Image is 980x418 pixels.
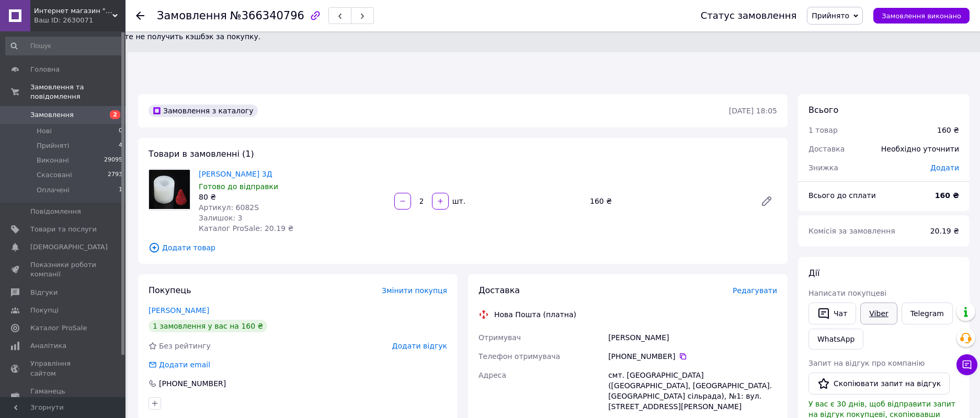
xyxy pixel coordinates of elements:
[606,328,779,347] div: [PERSON_NAME]
[30,65,60,74] span: Головна
[478,352,560,361] span: Телефон отримувача
[30,260,97,279] span: Показники роботи компанії
[808,126,838,134] span: 1 товар
[729,107,777,115] time: [DATE] 18:05
[808,268,819,278] span: Дії
[149,149,254,159] span: Товари в замовленні (1)
[149,242,777,253] span: Додати товар
[733,286,777,295] span: Редагувати
[119,185,122,195] span: 1
[136,10,144,21] div: Повернутися назад
[149,285,191,295] span: Покупець
[392,342,447,350] span: Додати відгук
[149,104,258,117] div: Замовлення з каталогу
[37,170,72,180] span: Скасовані
[492,309,579,320] div: Нова Пошта (платна)
[808,303,856,324] button: Чат
[478,285,520,295] span: Доставка
[30,110,74,120] span: Замовлення
[930,227,959,235] span: 20.19 ₴
[808,164,838,172] span: Знижка
[37,185,70,195] span: Оплачені
[756,191,777,212] a: Редагувати
[37,156,69,165] span: Виконані
[149,320,267,332] div: 1 замовлення у вас на 160 ₴
[701,10,797,21] div: Статус замовлення
[808,289,886,297] span: Написати покупцеві
[608,351,777,362] div: [PHONE_NUMBER]
[478,371,506,379] span: Адреса
[104,156,122,165] span: 29095
[882,12,961,20] span: Замовлення виконано
[935,191,959,200] b: 160 ₴
[808,329,863,350] a: WhatsApp
[5,37,123,55] input: Пошук
[230,9,304,22] span: №366340796
[808,191,876,200] span: Всього до сплати
[812,11,849,20] span: Прийнято
[606,366,779,416] div: смт. [GEOGRAPHIC_DATA] ([GEOGRAPHIC_DATA], [GEOGRAPHIC_DATA]. [GEOGRAPHIC_DATA] сільрада), №1: ву...
[158,359,211,370] div: Додати email
[930,164,959,172] span: Додати
[199,214,243,222] span: Залишок: 3
[110,110,120,119] span: 2
[873,8,970,24] button: Замовлення виконано
[30,359,97,378] span: Управління сайтом
[30,225,97,234] span: Товари та послуги
[382,286,447,295] span: Змінити покупця
[450,196,466,206] div: шт.
[199,182,278,191] span: Готово до відправки
[119,141,122,150] span: 4
[34,6,112,16] span: Интернет магазин "Силикон-Молд"
[808,227,895,235] span: Комісія за замовлення
[34,16,126,25] div: Ваш ID: 2630071
[199,224,293,233] span: Каталог ProSale: 20.19 ₴
[149,170,190,209] img: Молд силіконовий Полуниця 3Д
[808,359,925,367] span: Запит на відгук про компанію
[147,359,211,370] div: Додати email
[30,288,58,297] span: Відгуки
[30,323,87,333] span: Каталог ProSale
[199,203,259,212] span: Артикул: 6082S
[149,306,209,315] a: [PERSON_NAME]
[902,303,953,324] a: Telegram
[30,83,126,101] span: Замовлення та повідомлення
[158,378,227,389] div: [PHONE_NUMBER]
[37,141,69,150] span: Прийняті
[30,242,108,252] span: [DEMOGRAPHIC_DATA]
[30,306,59,315] span: Покупці
[586,194,752,208] div: 160 ₴
[478,333,521,342] span: Отримувач
[30,341,66,351] span: Аналітика
[808,373,950,394] button: Скопіювати запит на відгук
[30,387,97,405] span: Гаманець компанії
[860,303,897,324] a: Viber
[956,354,977,375] button: Чат з покупцем
[808,105,838,115] span: Всього
[119,126,122,136] span: 0
[875,137,965,160] div: Необхідно уточнити
[199,170,272,178] a: [PERSON_NAME] 3Д
[808,145,845,153] span: Доставка
[159,342,211,350] span: Без рейтингу
[37,126,52,136] span: Нові
[157,9,227,22] span: Замовлення
[937,125,959,135] div: 160 ₴
[199,192,386,202] div: 80 ₴
[108,170,122,180] span: 2793
[30,207,81,216] span: Повідомлення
